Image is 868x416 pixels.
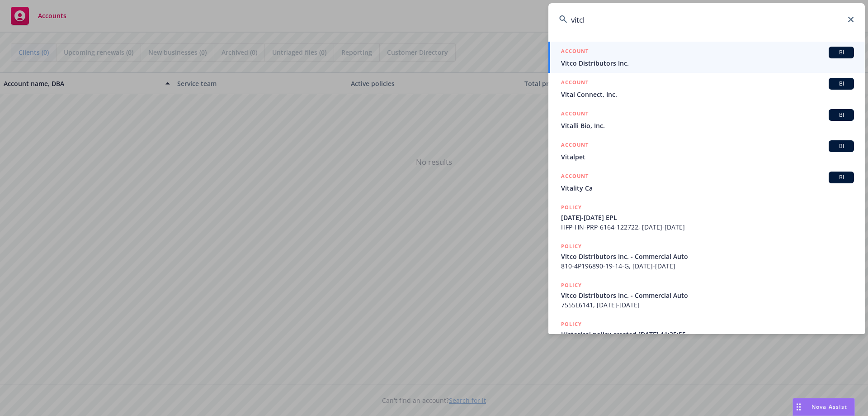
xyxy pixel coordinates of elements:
a: POLICYVitco Distributors Inc. - Commercial Auto810-4P196890-19-14-G, [DATE]-[DATE] [548,237,865,276]
span: Nova Assist [811,403,847,411]
span: BI [832,111,850,119]
h5: POLICY [561,281,582,290]
h5: ACCOUNT [561,109,589,120]
input: Search... [548,3,865,36]
span: BI [832,142,850,150]
h5: POLICY [561,320,582,329]
h5: ACCOUNT [561,172,589,182]
button: Nova Assist [793,398,855,416]
h5: ACCOUNT [561,140,589,151]
a: ACCOUNTBIVital Connect, Inc. [548,73,865,104]
a: POLICYHistorical policy created [DATE] 11:35:55 [548,315,865,354]
span: Vitco Distributors Inc. [561,58,854,68]
span: BI [832,80,850,88]
span: Vitality Ca [561,183,854,193]
span: 810-4P196890-19-14-G, [DATE]-[DATE] [561,261,854,271]
span: [DATE]-[DATE] EPL [561,213,854,222]
a: ACCOUNTBIVitco Distributors Inc. [548,42,865,73]
h5: POLICY [561,242,582,251]
a: ACCOUNTBIVitalpet [548,135,865,167]
span: Vitalli Bio, Inc. [561,121,854,130]
span: 7555L6141, [DATE]-[DATE] [561,300,854,310]
h5: ACCOUNT [561,47,589,57]
span: Vitalpet [561,152,854,162]
span: HFP-HN-PRP-6164-122722, [DATE]-[DATE] [561,222,854,232]
span: Vitco Distributors Inc. - Commercial Auto [561,252,854,261]
h5: POLICY [561,203,582,212]
span: Vitco Distributors Inc. - Commercial Auto [561,291,854,300]
h5: ACCOUNT [561,78,589,89]
span: Vital Connect, Inc. [561,90,854,99]
a: ACCOUNTBIVitalli Bio, Inc. [548,104,865,135]
a: POLICYVitco Distributors Inc. - Commercial Auto7555L6141, [DATE]-[DATE] [548,276,865,315]
a: ACCOUNTBIVitality Ca [548,167,865,198]
span: BI [832,48,850,57]
a: POLICY[DATE]-[DATE] EPLHFP-HN-PRP-6164-122722, [DATE]-[DATE] [548,198,865,237]
span: BI [832,173,850,182]
div: Drag to move [793,398,804,416]
span: Historical policy created [DATE] 11:35:55 [561,330,854,339]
